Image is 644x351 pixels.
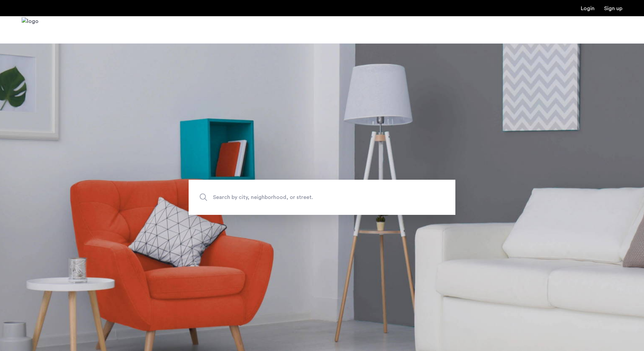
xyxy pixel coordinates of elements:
span: Search by city, neighborhood, or street. [213,193,400,202]
a: Login [581,6,595,11]
input: Apartment Search [189,180,455,215]
img: logo [22,17,39,43]
a: Registration [604,6,622,11]
a: Cazamio Logo [22,17,39,43]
